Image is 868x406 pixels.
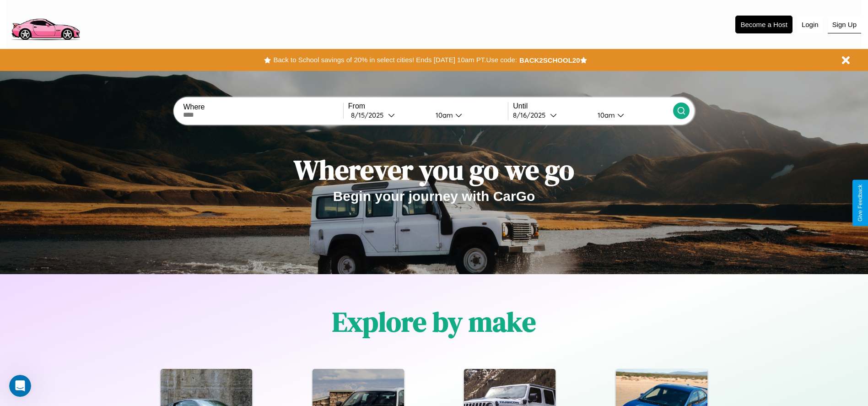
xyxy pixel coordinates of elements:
[9,375,31,397] iframe: Intercom live chat
[348,110,428,120] button: 8/15/2025
[351,111,388,119] div: 8 / 15 / 2025
[513,111,550,119] div: 8 / 16 / 2025
[857,184,863,222] div: Give Feedback
[348,102,508,110] label: From
[183,103,343,111] label: Where
[797,16,823,33] button: Login
[332,303,536,341] h1: Explore by make
[513,102,673,110] label: Until
[271,54,519,66] button: Back to School savings of 20% in select cities! Ends [DATE] 10am PT.Use code:
[593,111,617,119] div: 10am
[828,16,861,33] button: Sign Up
[428,110,508,120] button: 10am
[735,16,793,33] button: Become a Host
[7,5,84,43] img: logo
[590,110,673,120] button: 10am
[431,111,455,119] div: 10am
[519,56,580,64] b: BACK2SCHOOL20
